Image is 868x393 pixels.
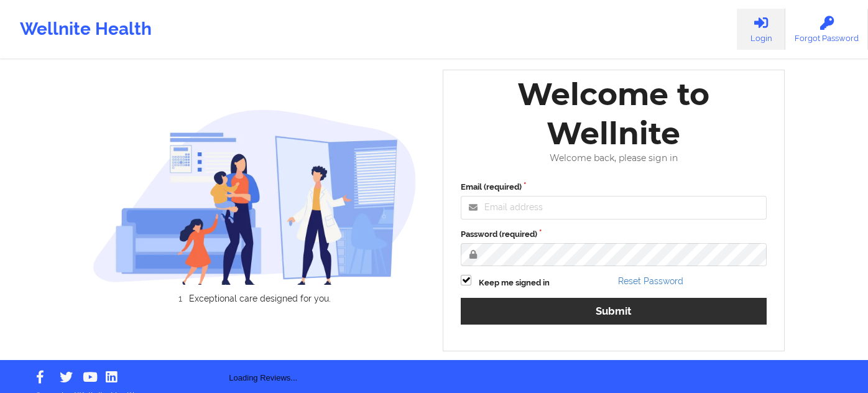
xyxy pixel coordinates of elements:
[461,298,767,325] button: Submit
[618,276,683,286] a: Reset Password
[103,294,417,303] li: Exceptional care designed for you.
[461,228,767,241] label: Password (required)
[452,153,775,164] div: Welcome back, please sign in
[461,196,767,220] input: Email address
[93,325,435,384] div: Loading Reviews...
[452,75,775,153] div: Welcome to Wellnite
[479,277,550,289] label: Keep me signed in
[93,109,417,285] img: wellnite-auth-hero_200.c722682e.png
[461,181,767,193] label: Email (required)
[785,9,868,50] a: Forgot Password
[737,9,785,50] a: Login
